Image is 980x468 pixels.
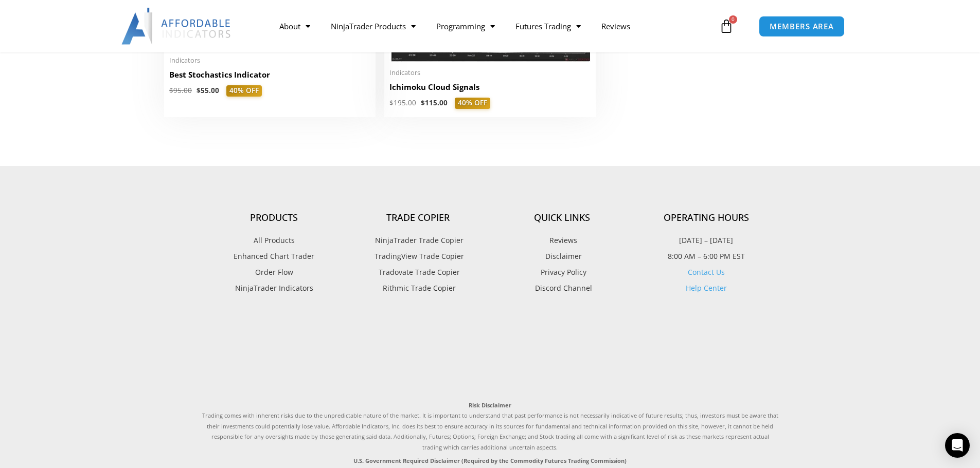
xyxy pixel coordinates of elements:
bdi: 95.00 [169,86,192,95]
a: NinjaTrader Indicators [202,282,346,295]
nav: Menu [269,14,717,38]
span: Tradovate Trade Copier [376,266,460,279]
a: Enhanced Chart Trader [202,250,346,263]
span: Indicators [169,56,370,65]
h2: Best Stochastics Indicator [169,69,370,80]
span: Rithmic Trade Copier [380,282,456,295]
a: Futures Trading [505,14,591,38]
a: Tradovate Trade Copier [346,266,490,279]
a: Disclaimer [490,250,634,263]
span: 40% OFF [455,98,490,109]
bdi: 55.00 [197,86,219,95]
a: About [269,14,320,38]
span: Discord Channel [532,282,592,295]
h4: Quick Links [490,212,634,223]
a: Discord Channel [490,282,634,295]
span: $ [389,98,394,107]
a: Ichimoku Cloud Signals [389,82,591,98]
p: Trading comes with inherent risks due to the unpredictable nature of the market. It is important ... [202,400,778,453]
span: Reviews [547,234,577,247]
h4: Operating Hours [634,212,778,223]
a: NinjaTrader Trade Copier [346,234,490,247]
a: TradingView Trade Copier [346,250,490,263]
span: $ [169,86,173,95]
span: Disclaimer [543,250,582,263]
span: Indicators [389,68,591,77]
a: Programming [426,14,505,38]
a: Reviews [490,234,634,247]
h4: Products [202,212,346,223]
bdi: 195.00 [389,98,416,107]
span: NinjaTrader Trade Copier [372,234,464,247]
img: LogoAI | Affordable Indicators – NinjaTrader [121,8,232,45]
span: 0 [729,15,737,24]
a: 0 [704,11,749,41]
span: TradingView Trade Copier [372,250,464,263]
a: Privacy Policy [490,266,634,279]
a: Order Flow [202,266,346,279]
h2: Ichimoku Cloud Signals [389,82,591,92]
iframe: Customer reviews powered by Trustpilot [202,318,778,390]
span: Privacy Policy [538,266,586,279]
bdi: 115.00 [421,98,448,107]
a: Best Stochastics Indicator [169,69,370,85]
a: Reviews [591,14,640,38]
p: 8:00 AM – 6:00 PM EST [634,250,778,263]
span: MEMBERS AREA [770,23,834,30]
a: NinjaTrader Products [320,14,426,38]
p: [DATE] – [DATE] [634,234,778,247]
h4: Trade Copier [346,212,490,223]
a: All Products [202,234,346,247]
span: $ [197,86,201,95]
span: $ [421,98,425,107]
strong: U.S. Government Required Disclaimer (Required by the Commodity Futures Trading Commission) [353,457,627,464]
a: Rithmic Trade Copier [346,282,490,295]
a: MEMBERS AREA [759,16,845,37]
strong: Risk Disclaimer [469,401,511,409]
a: Help Center [686,283,727,293]
span: Order Flow [255,266,293,279]
div: Open Intercom Messenger [945,433,970,458]
span: 40% OFF [226,85,262,97]
a: Contact Us [688,267,725,277]
span: NinjaTrader Indicators [235,282,313,295]
span: All Products [254,234,295,247]
span: Enhanced Chart Trader [234,250,314,263]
